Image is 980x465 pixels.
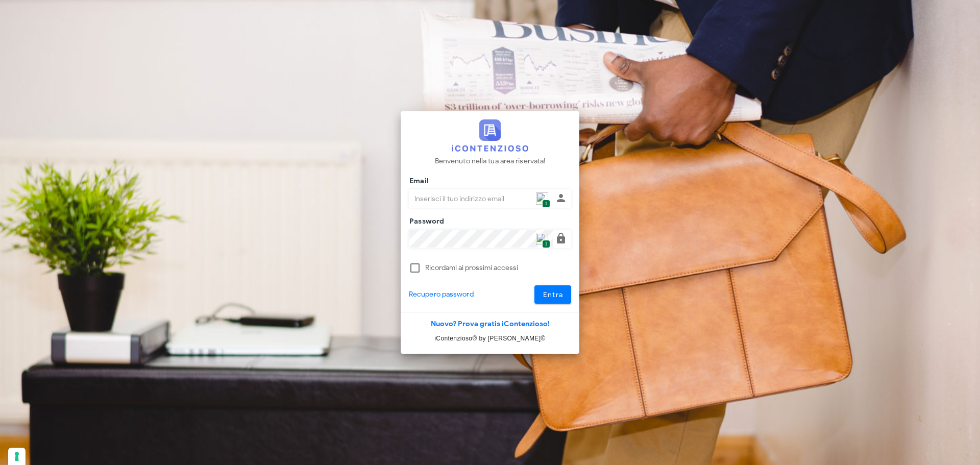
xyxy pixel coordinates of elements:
[543,290,563,299] span: Entra
[534,285,572,304] button: Entra
[406,176,429,186] label: Email
[431,320,550,328] a: Nuovo? Prova gratis iContenzioso!
[542,200,550,208] span: 1
[8,448,26,465] button: Le tue preferenze relative al consenso per le tecnologie di tracciamento
[401,333,579,344] p: iContenzioso® by [PERSON_NAME]©
[536,192,548,205] img: npw-badge-icon.svg
[425,263,571,273] label: Ricordami ai prossimi accessi
[435,156,546,167] p: Benvenuto nella tua area riservata!
[409,289,474,300] a: Recupero password
[542,240,550,249] span: 1
[406,216,445,227] label: Password
[536,233,548,245] img: npw-badge-icon.svg
[409,190,553,207] input: Inserisci il tuo indirizzo email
